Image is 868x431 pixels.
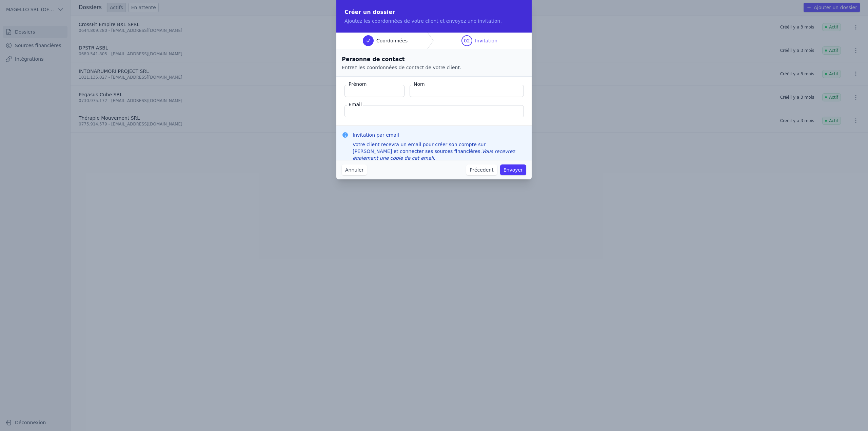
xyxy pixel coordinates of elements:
button: Annuler [342,164,367,175]
span: 02 [464,37,470,44]
label: Prénom [347,81,368,87]
label: Email [347,101,363,108]
button: Précedent [466,164,497,175]
nav: Progress [336,33,532,49]
div: Votre client recevra un email pour créer son compte sur [PERSON_NAME] et connecter ses sources fi... [353,141,526,161]
span: Invitation [475,37,497,44]
span: Coordonnées [376,37,408,44]
h3: Invitation par email [353,132,526,138]
button: Envoyer [500,164,526,175]
em: Vous recevrez également une copie de cet email. [353,149,515,161]
h2: Créer un dossier [344,8,524,16]
h2: Personne de contact [342,55,526,64]
p: Ajoutez les coordonnées de votre client et envoyez une invitation. [344,18,524,24]
p: Entrez les coordonnées de contact de votre client. [342,64,526,71]
label: Nom [412,81,426,87]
